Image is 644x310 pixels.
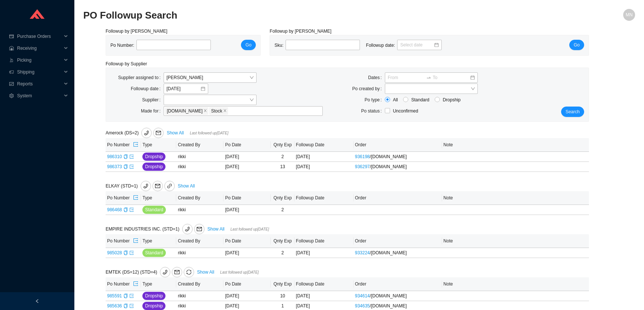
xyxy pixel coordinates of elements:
button: sync [184,267,194,277]
a: export [129,164,134,169]
span: left [35,299,39,303]
span: fund [9,82,14,86]
span: close [203,109,207,113]
th: Order [354,234,442,248]
a: 934614 [355,293,370,298]
span: Go [574,41,580,49]
span: export [129,154,134,159]
span: copy [123,294,128,298]
span: Dropship [145,153,163,160]
a: export [129,207,134,212]
div: Po Number: [110,40,217,51]
th: Po Number [106,234,141,248]
span: Stock [211,108,222,114]
th: Note [442,234,589,248]
button: Go [569,40,584,50]
label: Dates: [368,72,385,83]
span: export [133,142,138,148]
input: To [433,74,470,81]
div: [DATE] [296,153,352,160]
div: Copy [123,292,128,300]
span: Followup by [PERSON_NAME] [270,29,331,34]
span: Standard [145,206,163,213]
th: Created By [176,234,223,248]
span: Unconfirmed [393,108,418,114]
span: mail [194,226,204,232]
span: Followup by [PERSON_NAME] [106,29,167,34]
button: Dropship [142,292,165,300]
button: Dropship [142,163,165,171]
td: / [DOMAIN_NAME] [354,291,442,301]
button: Dropship [142,153,165,161]
th: Po Date [223,234,271,248]
th: Type [141,191,176,205]
span: export [129,208,134,212]
a: Show All [207,226,225,232]
th: Created By [176,191,223,205]
span: close [223,109,227,113]
td: 10 [271,291,294,301]
td: 2 [271,152,294,162]
span: Go [245,41,251,49]
input: From [388,74,425,81]
span: Miri Newman [167,73,254,82]
span: mail [154,130,163,136]
td: / [DOMAIN_NAME] [354,162,442,172]
td: 13 [271,162,294,172]
td: rikki [176,291,223,301]
label: Made for: [141,106,164,116]
th: Order [354,277,442,291]
a: 986468 [107,207,122,212]
label: Supplier: [142,95,163,105]
span: Dropship [145,292,163,300]
div: [DATE] [296,302,352,310]
span: ELKAY (STD=1) [106,183,176,189]
span: EMPIRE INDUSTRIES INC. (STD=1) [106,226,206,232]
span: Shipping [17,66,62,78]
th: Note [442,138,589,152]
span: phone [160,270,170,275]
td: rikki [176,248,223,258]
a: 933224 [355,250,370,255]
td: / [DOMAIN_NAME] [354,152,442,162]
span: Dropship [145,163,163,170]
button: mail [172,267,182,277]
th: Po Number [106,138,141,152]
span: Standard [408,96,432,104]
span: export [133,238,138,244]
span: copy [123,208,128,212]
span: link [167,184,172,190]
th: Note [442,191,589,205]
a: 934635 [355,303,370,309]
td: rikki [176,162,223,172]
button: export [133,140,139,150]
button: mail [152,181,163,191]
label: Supplier assigned to [118,72,164,83]
a: export [129,303,134,309]
span: Search [566,108,580,115]
a: 986310 [107,154,122,159]
th: Created By [176,277,223,291]
span: copy [123,164,128,169]
span: copy [123,304,128,308]
span: sync [184,270,194,275]
th: Po Number [106,191,141,205]
th: Po Number [106,277,141,291]
span: export [129,304,134,308]
a: 985636 [107,303,122,309]
button: mail [153,128,164,138]
div: Sku: Followup date: [274,40,448,51]
div: Copy [123,206,128,213]
span: mail [172,270,182,275]
td: [DATE] [223,162,271,172]
a: export [129,250,134,255]
span: export [133,281,138,287]
span: Dropship [145,302,163,310]
button: Standard [142,249,166,257]
span: Last followed up [DATE] [220,270,259,274]
th: Followup Date [294,191,354,205]
span: Picking [17,54,62,66]
div: Copy [123,153,128,160]
span: export [129,294,134,298]
div: [DATE] [296,292,352,300]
